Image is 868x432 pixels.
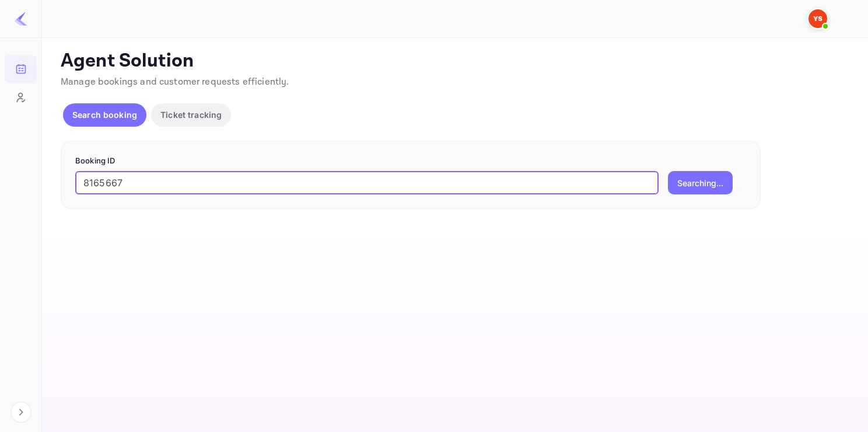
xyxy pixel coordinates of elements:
span: Manage bookings and customer requests efficiently. [61,76,289,88]
a: Customers [5,83,37,110]
button: Expand navigation [10,402,32,423]
button: Searching... [668,171,733,194]
p: Ticket tracking [160,109,222,121]
img: Yandex Support [808,9,827,28]
p: Booking ID [75,155,746,167]
a: Bookings [5,55,37,82]
p: Agent Solution [61,50,847,73]
img: LiteAPI [14,12,28,26]
p: Search booking [72,109,137,121]
input: Enter Booking ID (e.g., 63782194) [75,171,659,194]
